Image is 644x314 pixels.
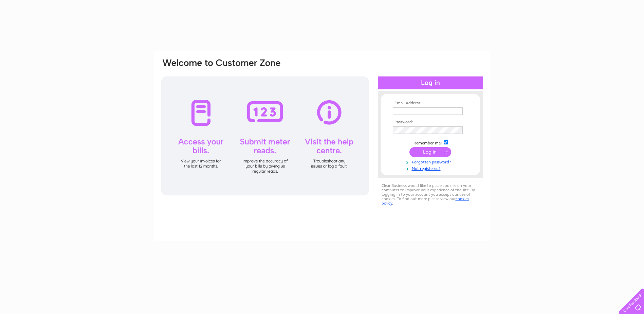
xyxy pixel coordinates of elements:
[409,147,451,157] input: Submit
[393,165,470,171] a: Not registered?
[382,196,469,206] a: cookies policy
[391,120,470,125] th: Password:
[378,180,483,209] div: Clear Business would like to place cookies on your computer to improve your experience of the sit...
[391,139,470,146] td: Remember me?
[393,158,470,165] a: Forgotten password?
[391,101,470,106] th: Email Address:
